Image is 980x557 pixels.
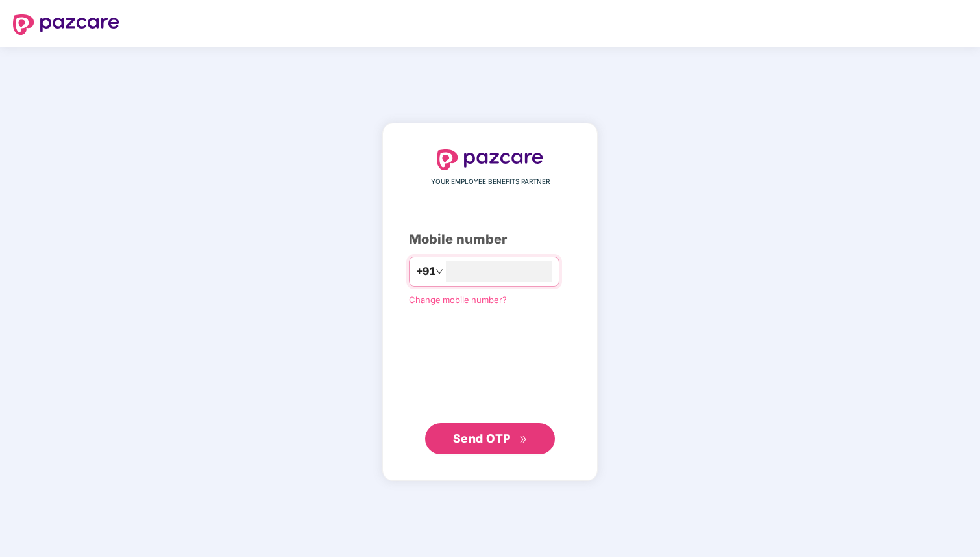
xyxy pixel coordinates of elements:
[437,149,543,170] img: logo
[425,423,555,454] button: Send OTPdouble-right
[416,263,435,279] span: +91
[435,268,443,276] span: down
[453,432,511,445] span: Send OTP
[519,435,528,444] span: double-right
[409,229,571,250] div: Mobile number
[431,177,550,187] span: YOUR EMPLOYEE BENEFITS PARTNER
[13,14,119,35] img: logo
[409,294,507,305] a: Change mobile number?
